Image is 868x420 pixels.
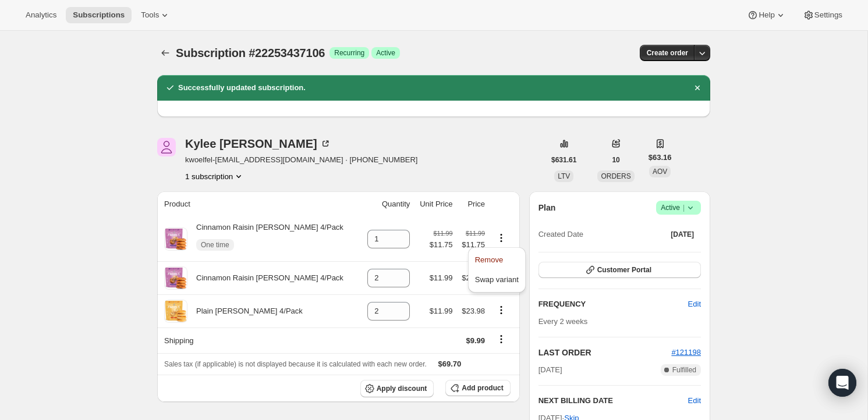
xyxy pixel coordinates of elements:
[538,202,556,213] h2: Plan
[544,152,583,168] button: $631.61
[472,270,522,289] button: Swap variant
[597,265,651,275] span: Customer Portal
[164,266,187,290] img: product img
[672,365,696,375] span: Fulfilled
[653,168,667,176] span: AOV
[19,7,63,23] button: Analytics
[360,380,434,397] button: Apply discount
[649,152,672,163] span: $63.16
[438,360,462,368] span: $69.70
[740,7,793,23] button: Help
[671,348,701,357] a: #121198
[430,273,453,282] span: $11.99
[334,48,364,58] span: Recurring
[157,138,176,156] span: Kylee Woelfel
[377,384,427,393] span: Apply discount
[185,154,417,166] span: kwoelfel-[EMAIL_ADDRESS][DOMAIN_NAME] · [PHONE_NUMBER]
[681,295,708,314] button: Edit
[551,155,576,165] span: $631.61
[492,333,511,346] button: Shipping actions
[157,328,360,353] th: Shipping
[466,336,486,345] span: $9.99
[492,304,511,316] button: Product actions
[462,273,485,282] span: $23.98
[601,172,630,180] span: ORDERS
[462,383,503,393] span: Add product
[187,305,303,317] div: Plain [PERSON_NAME] 4/Pack
[187,222,343,257] div: Cinnamon Raisin [PERSON_NAME] 4/Pack
[688,395,701,407] button: Edit
[430,307,453,315] span: $11.99
[413,191,456,217] th: Unit Price
[640,45,695,61] button: Create order
[538,262,701,278] button: Customer Portal
[164,300,187,323] img: product img
[460,239,485,251] span: $11.75
[492,232,511,244] button: Product actions
[661,202,696,213] span: Active
[538,317,588,326] span: Every 2 weeks
[671,347,701,358] button: #121198
[472,251,522,269] button: Remove
[689,80,706,96] button: Dismiss notification
[187,272,343,284] div: Cinnamon Raisin [PERSON_NAME] 4/Pack
[828,369,856,397] div: Open Intercom Messenger
[683,203,685,212] span: |
[558,172,570,180] span: LTV
[430,239,453,251] span: $11.75
[164,227,187,251] img: product img
[73,10,125,20] span: Subscriptions
[157,191,360,217] th: Product
[796,7,849,23] button: Settings
[360,191,413,217] th: Quantity
[671,230,694,239] span: [DATE]
[185,170,245,182] button: Product actions
[462,307,485,315] span: $23.98
[759,10,774,20] span: Help
[664,226,701,243] button: [DATE]
[201,240,229,250] span: One time
[178,82,306,94] h2: Successfully updated subscription.
[538,395,688,407] h2: NEXT BILLING DATE
[538,364,562,376] span: [DATE]
[466,230,485,237] small: $11.99
[141,10,159,20] span: Tools
[26,10,56,20] span: Analytics
[814,10,842,20] span: Settings
[456,191,488,217] th: Price
[688,298,701,310] span: Edit
[475,275,519,284] span: Swap variant
[538,347,672,358] h2: LAST ORDER
[538,229,583,240] span: Created Date
[134,7,178,23] button: Tools
[376,48,395,58] span: Active
[612,155,619,165] span: 10
[445,380,510,396] button: Add product
[164,360,427,368] span: Sales tax (if applicable) is not displayed because it is calculated with each new order.
[66,7,132,23] button: Subscriptions
[157,45,173,61] button: Subscriptions
[185,138,331,150] div: Kylee [PERSON_NAME]
[433,230,452,237] small: $11.99
[647,48,688,58] span: Create order
[605,152,626,168] button: 10
[475,255,503,264] span: Remove
[176,47,325,59] span: Subscription #22253437106
[538,298,688,310] h2: FREQUENCY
